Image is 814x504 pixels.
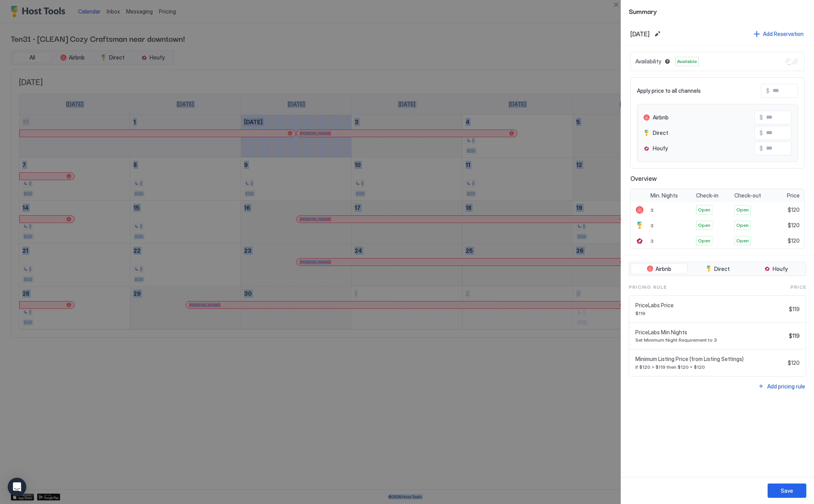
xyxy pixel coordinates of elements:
span: $ [759,114,763,121]
span: Overview [630,175,805,182]
span: Availability [635,58,661,65]
span: Houfy [653,145,668,152]
span: $119 [635,310,786,316]
div: Add pricing rule [767,382,805,390]
span: 3 [650,223,654,228]
span: PriceLabs Price [635,302,786,309]
span: $119 [789,332,800,339]
span: Open [736,237,749,244]
span: Set Minimum Night Requirement to 3 [635,337,786,343]
span: $120 [788,359,800,366]
span: Price [787,192,800,199]
span: $119 [789,306,800,313]
span: 3 [650,207,654,213]
span: Available [677,58,697,65]
button: Houfy [747,264,804,274]
button: Airbnb [631,264,688,274]
div: tab-group [629,262,806,276]
span: Open [698,222,710,229]
span: Airbnb [655,266,671,272]
span: if $120 > $119 then $120 = $120 [635,364,785,370]
button: Add Reservation [753,29,805,39]
button: Direct [689,264,746,274]
span: Pricing Rule [629,284,667,291]
button: Edit date range [653,29,662,39]
div: Save [781,487,793,495]
span: Direct [714,266,730,272]
span: Direct [653,129,668,136]
span: Airbnb [653,114,669,121]
span: Check-out [734,192,761,199]
span: Houfy [773,266,788,272]
span: Price [790,284,806,291]
span: $120 [788,237,800,244]
button: Blocked dates override all pricing rules and remain unavailable until manually unblocked [663,57,672,66]
span: $ [766,87,770,94]
span: $120 [788,206,800,213]
span: $ [759,129,763,136]
span: $ [759,145,763,152]
span: Open [698,206,710,213]
span: Open [698,237,710,244]
span: [DATE] [630,30,650,38]
button: Save [768,484,806,498]
span: Check-in [696,192,718,199]
span: $120 [788,222,800,229]
span: Minimum Listing Price (from Listing Settings) [635,356,785,363]
span: Open [736,222,749,229]
span: Apply price to all channels [637,87,701,94]
span: 3 [650,238,654,244]
span: Open [736,206,749,213]
span: Summary [629,6,806,16]
button: Add pricing rule [757,381,806,392]
span: PriceLabs Min Nights [635,329,786,336]
div: Add Reservation [763,30,804,38]
span: Min. Nights [650,192,678,199]
div: Open Intercom Messenger [8,478,26,496]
